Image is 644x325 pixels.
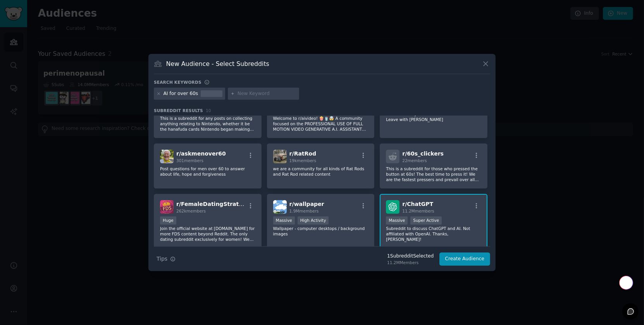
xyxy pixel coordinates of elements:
img: ChatGPT [386,200,399,214]
p: Post questions for men over 60 to answer about life, hope and forgiveness [160,166,255,177]
span: 1.9M members [289,209,319,213]
img: RatRod [273,150,287,163]
span: 301 members [176,158,203,163]
span: r/ RatRod [289,150,316,157]
div: Massive [273,216,295,225]
span: r/ askmenover60 [176,150,226,157]
span: Tips [157,255,167,263]
button: Create Audience [439,252,491,266]
div: Huge [160,216,176,225]
div: High Activity [298,216,329,225]
div: 1 Subreddit Selected [387,253,434,260]
button: Tips [154,252,178,266]
h3: New Audience - Select Subreddits [166,60,269,68]
span: r/ FemaleDatingStrategy [176,201,250,207]
span: r/ 60s_clickers [402,150,444,157]
p: Subreddit to discuss ChatGPT and AI. Not affiliated with OpenAI. Thanks, [PERSON_NAME]! [386,226,481,242]
span: 19k members [289,158,316,163]
p: Wallpaper - computer desktops / background images [273,226,368,237]
div: 11.2M Members [387,260,434,265]
div: Massive [386,216,408,225]
p: we are a community for all kinds of Rat Rods and Rat Rod related content [273,166,368,177]
p: Welcome to r/aivideo! 🍿🥤🤯 A community focused on the PROFESSIONAL USE OF FULL MOTION VIDEO GENERA... [273,116,368,132]
span: 22 members [402,158,427,163]
div: AI for over 60s [164,90,198,97]
div: Super Active [410,216,442,225]
span: Subreddit Results [154,108,203,113]
img: askmenover60 [160,150,174,163]
p: This is a subreddit for any posts on collecting anything relating to Nintendo, whether it be the ... [160,116,255,132]
span: 262k members [176,209,206,213]
h3: Search keywords [154,80,201,85]
img: wallpaper [273,200,287,214]
span: 10 [206,108,211,113]
span: 11.2M members [402,209,434,213]
p: This is a subreddit for those who pressed the button at 60s! The best time to press it! We are th... [386,166,481,182]
img: FemaleDatingStrategy [160,200,174,214]
span: r/ wallpaper [289,201,324,207]
p: Join the official website at [DOMAIN_NAME] for more FDS content beyond Reddit. The only dating su... [160,226,255,242]
span: r/ ChatGPT [402,201,433,207]
input: New Keyword [238,90,296,97]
